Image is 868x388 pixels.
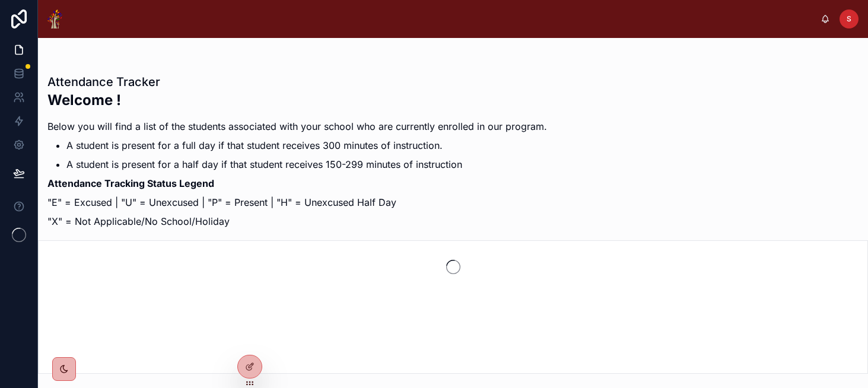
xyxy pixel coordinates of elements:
p: A student is present for a full day if that student receives 300 minutes of instruction. [66,138,547,152]
span: S [847,14,851,24]
h2: Welcome ! [47,90,547,110]
strong: Attendance Tracking Status Legend [47,177,214,189]
div: scrollable content [72,17,821,21]
p: "X" = Not Applicable/No School/Holiday [47,214,547,228]
img: App logo [47,9,62,28]
p: "E" = Excused | "U" = Unexcused | "P" = Present | "H" = Unexcused Half Day [47,195,547,209]
h1: Attendance Tracker [47,74,547,90]
p: A student is present for a half day if that student receives 150-299 minutes of instruction [66,157,547,171]
p: Below you will find a list of the students associated with your school who are currently enrolled... [47,119,547,133]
